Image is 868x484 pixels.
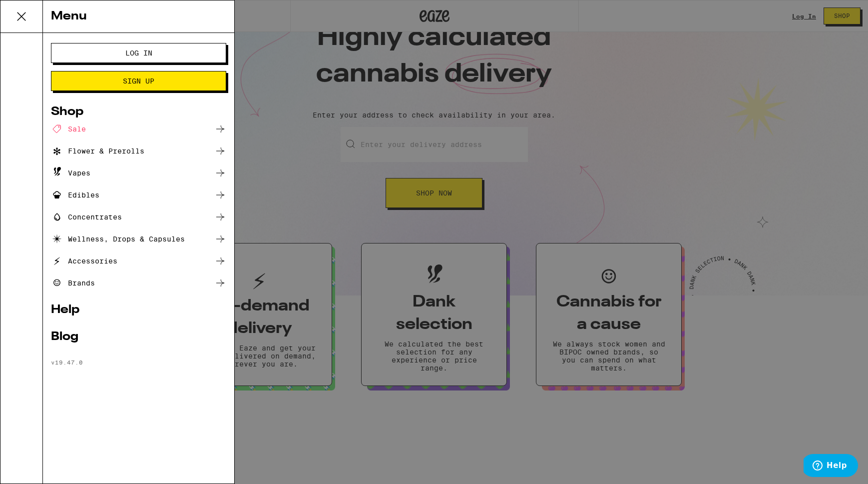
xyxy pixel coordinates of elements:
[51,106,226,118] a: Shop
[51,233,185,245] div: Wellness, Drops & Capsules
[51,359,83,365] span: v 19.47.0
[51,167,90,179] div: Vapes
[51,145,226,157] a: Flower & Prerolls
[51,277,226,289] a: Brands
[123,77,154,84] span: Sign Up
[51,233,226,245] a: Wellness, Drops & Capsules
[51,189,99,201] div: Edibles
[51,71,226,91] button: Sign Up
[51,255,117,267] div: Accessories
[51,43,226,63] button: Log In
[51,211,122,223] div: Concentrates
[804,454,858,479] iframe: Opens a widget where you can find more information
[51,145,144,157] div: Flower & Prerolls
[43,0,234,33] div: Menu
[51,211,226,223] a: Concentrates
[51,277,95,289] div: Brands
[125,49,152,56] span: Log In
[51,189,226,201] a: Edibles
[51,304,226,316] a: Help
[51,167,226,179] a: Vapes
[51,123,226,135] a: Sale
[51,255,226,267] a: Accessories
[51,123,86,135] div: Sale
[51,331,226,343] a: Blog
